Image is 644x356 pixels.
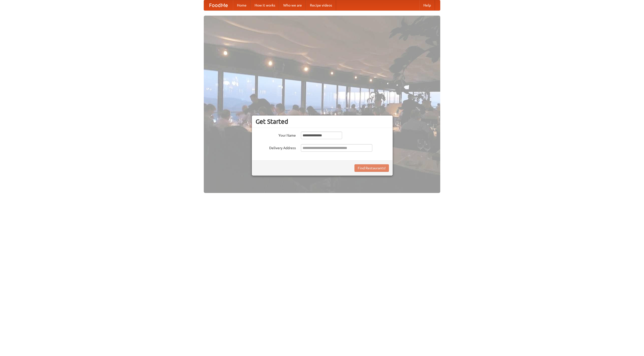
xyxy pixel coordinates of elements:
label: Your Name [256,132,296,138]
a: Help [419,0,435,10]
h3: Get Started [256,118,389,125]
button: Find Restaurants! [354,164,389,172]
a: Recipe videos [306,0,336,10]
label: Delivery Address [256,144,296,150]
a: Who we are [279,0,306,10]
a: How it works [251,0,279,10]
a: FoodMe [204,0,233,10]
a: Home [233,0,251,10]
